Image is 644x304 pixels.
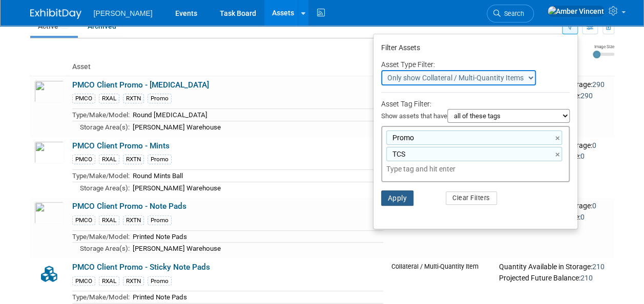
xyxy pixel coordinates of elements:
[99,276,119,286] div: RXAL
[72,263,210,272] a: PMCO Client Promo - Sticky Note Pads
[555,149,562,161] a: ×
[72,230,130,243] td: Type/Make/Model:
[390,149,405,159] span: TCS
[580,92,592,100] span: 290
[99,94,119,103] div: RXAL
[72,215,95,225] div: PMCO
[80,184,130,192] span: Storage Area(s):
[592,263,604,271] span: 210
[498,263,610,272] div: Quantity Available in Storage:
[130,230,383,243] td: Printed Note Pads
[148,276,172,286] div: Promo
[72,141,170,150] a: PMCO Client Promo - Mints
[487,5,534,23] a: Search
[123,155,144,164] div: RXTN
[386,164,530,174] input: Type tag and hit enter
[593,44,614,50] div: Image Size
[446,191,497,205] button: Clear Filters
[30,16,78,36] a: Active16
[381,99,570,126] div: Asset Tag Filter:
[555,133,562,144] a: ×
[72,155,95,164] div: PMCO
[130,291,383,303] td: Printed Note Pads
[72,170,130,182] td: Type/Make/Model:
[99,155,119,164] div: RXAL
[580,274,592,282] span: 210
[498,272,610,283] div: Projected Future Balance:
[381,58,570,70] div: Asset Type Filter:
[130,182,383,193] td: [PERSON_NAME] Warehouse
[72,202,186,211] a: PMCO Client Promo - Note Pads
[130,121,383,133] td: [PERSON_NAME] Warehouse
[381,109,570,125] div: Show assets that have
[80,245,130,252] span: Storage Area(s):
[390,133,414,143] span: Promo
[580,213,584,221] span: 0
[72,291,130,303] td: Type/Make/Model:
[501,10,524,17] span: Search
[94,9,153,17] span: [PERSON_NAME]
[547,6,605,17] img: Amber Vincent
[592,80,604,89] span: 290
[99,215,119,225] div: RXAL
[34,263,64,285] img: Collateral-Icon-2.png
[381,190,414,206] button: Apply
[381,41,570,57] div: Filter Assets
[148,215,172,225] div: Promo
[72,276,95,286] div: PMCO
[30,9,81,19] img: ExhibitDay
[580,152,584,160] span: 0
[72,94,95,103] div: PMCO
[72,80,209,90] a: PMCO Client Promo - [MEDICAL_DATA]
[123,276,144,286] div: RXTN
[130,109,383,121] td: Round [MEDICAL_DATA]
[148,94,172,103] div: Promo
[80,123,130,131] span: Storage Area(s):
[592,202,596,210] span: 0
[123,215,144,225] div: RXTN
[68,58,387,76] th: Asset
[148,155,172,164] div: Promo
[72,109,130,121] td: Type/Make/Model:
[123,94,144,103] div: RXTN
[592,141,596,149] span: 0
[130,170,383,182] td: Round Mints Ball
[130,243,383,254] td: [PERSON_NAME] Warehouse
[80,16,124,36] a: Archived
